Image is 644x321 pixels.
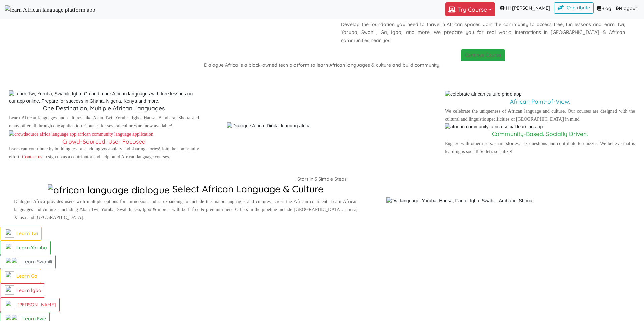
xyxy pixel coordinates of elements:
[445,107,635,123] p: We celebrate the uniqueness of African language and culture. Our courses are designed with the cu...
[614,2,639,15] a: Logout
[9,145,199,161] p: Users can contribute by building lessons, adding vocabulary and sharing stories! Join the communi...
[5,271,14,280] img: flag-ghana.106b55d9.png
[9,138,199,145] h5: Crowd-Sourced. User Focused
[445,98,635,105] h5: African Point-of-View:
[9,105,199,112] h5: One Destination, Multiple African Languages
[14,183,358,196] h2: Select African Language & Culture
[5,229,14,238] img: flag-ghana.106b55d9.png
[445,130,635,137] h5: Community-Based. Socially Driven.
[5,300,14,309] img: burkina-faso.42b537ce.png
[495,2,554,14] span: Hi [PERSON_NAME]
[14,198,358,221] p: Dialogue Africa provides users with multiple options for immersion and is expanding to include th...
[5,243,14,252] img: flag-nigeria.710e75b6.png
[11,257,20,266] img: kenya.f9bac8fe.png
[594,2,614,15] a: Blog
[445,140,635,156] p: Engage with other users, share stories, ask questions and contribute to quizzes. We believe that ...
[461,49,505,61] button: Continue Course
[227,122,311,129] img: Dialogue Africa. Digital learning africa
[445,91,522,98] img: celebrate african culture pride app
[382,197,537,204] img: Twi language, Yoruba, Hausa, Fante, Igbo, Swahili, Amharic, Shona
[445,2,495,16] button: Try Course
[9,114,199,130] p: Learn African languages and cultures like Akan Twi, Yoruba, Igbo, Hausa, Bambara, Shona and many ...
[5,61,639,69] p: Dialogue Africa is a black-owned tech platform to learn African languages & culture and build com...
[9,130,153,138] img: crowdsource africa language app african community language application
[9,90,199,105] img: Learn Twi, Yoruba, Swahili, Igbo, Ga and more African languages with free lessons on our app onli...
[21,154,44,159] a: Contact us
[9,131,199,145] a: Crowd-Sourced. User Focused
[341,21,625,45] p: Develop the foundation you need to thrive in African spaces. Join the community to access free, f...
[5,257,14,266] img: flag-tanzania.fe228584.png
[5,285,14,295] img: flag-nigeria.710e75b6.png
[554,2,594,14] a: Contribute
[465,51,501,59] p: Continue Course
[5,5,95,14] img: learn African language platform app
[48,184,170,196] img: african language dialogue
[445,123,543,130] img: african community, africa social learning app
